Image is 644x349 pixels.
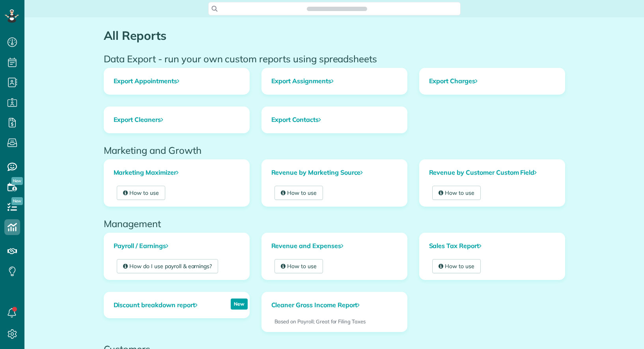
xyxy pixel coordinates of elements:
[104,54,565,64] h2: Data Export - run your own custom reports using spreadsheets
[432,259,481,273] a: How to use
[231,299,248,310] p: New
[117,186,166,200] a: How to use
[117,259,218,273] a: How do I use payroll & earnings?
[274,318,394,325] p: Based on Payroll; Great for Filing Taxes
[104,29,565,42] h1: All Reports
[420,160,565,186] a: Revenue by Customer Custom Field
[104,107,249,133] a: Export Cleaners
[104,218,565,229] h2: Management
[11,197,23,205] span: New
[262,107,407,133] a: Export Contacts
[262,160,407,186] a: Revenue by Marketing Source
[274,259,323,273] a: How to use
[104,145,565,155] h2: Marketing and Growth
[315,5,359,13] span: Search ZenMaid…
[104,160,249,186] a: Marketing Maximizer
[262,68,407,94] a: Export Assignments
[420,68,565,94] a: Export Charges
[432,186,481,200] a: How to use
[11,177,23,185] span: New
[104,292,207,318] a: Discount breakdown report
[104,233,249,259] a: Payroll / Earnings
[104,68,249,94] a: Export Appointments
[420,233,565,259] a: Sales Tax Report
[274,186,323,200] a: How to use
[262,292,370,318] a: Cleaner Gross Income Report
[262,233,407,259] a: Revenue and Expenses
